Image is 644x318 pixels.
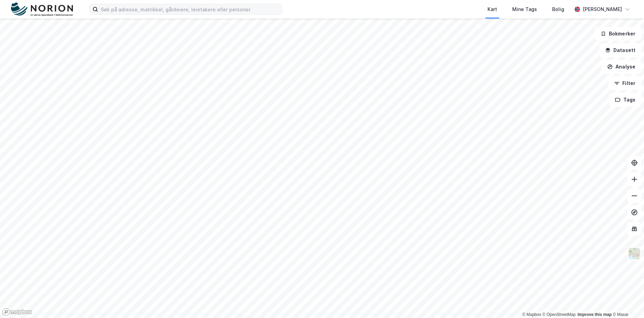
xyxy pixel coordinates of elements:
[628,247,641,260] img: Z
[11,2,73,17] img: norion-logo.80e7a08dc31c2e691866.png
[552,5,564,13] div: Bolig
[98,4,282,14] input: Søk på adresse, matrikkel, gårdeiere, leietakere eller personer
[522,312,541,317] a: Mapbox
[543,312,576,317] a: OpenStreetMap
[601,60,641,74] button: Analyse
[578,312,612,317] a: Improve this map
[608,76,641,90] button: Filter
[512,5,537,13] div: Mine Tags
[2,308,32,316] a: Mapbox homepage
[599,43,641,57] button: Datasett
[583,5,622,13] div: [PERSON_NAME]
[487,5,497,13] div: Kart
[610,285,644,318] div: Kontrollprogram for chat
[595,27,641,41] button: Bokmerker
[609,93,641,107] button: Tags
[610,285,644,318] iframe: Chat Widget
